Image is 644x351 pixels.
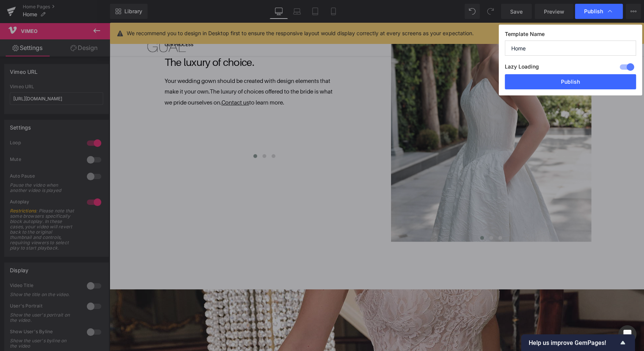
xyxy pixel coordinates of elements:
[529,338,627,347] button: Show survey - Help us improve GemPages!
[584,8,603,15] span: Publish
[505,74,636,89] button: Publish
[529,339,618,346] span: Help us improve GemPages!
[55,55,223,83] font: Your wedding gown should be created with design elements that make it your own.The luxury of choi...
[55,34,145,45] font: The luxury of choice.
[505,62,539,74] label: Lazy Loading
[618,325,636,343] div: Open Intercom Messenger
[55,20,84,24] strong: OUR PROCESS
[112,76,140,83] a: Contact us
[505,31,636,41] label: Template Name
